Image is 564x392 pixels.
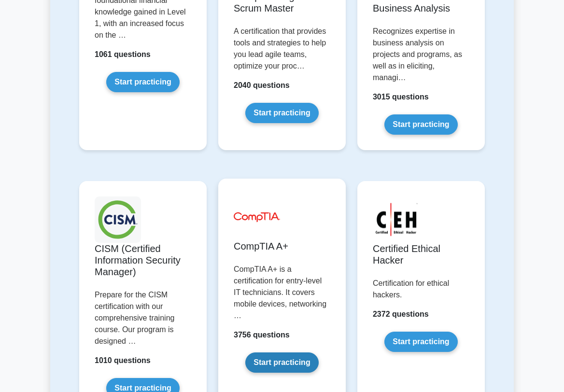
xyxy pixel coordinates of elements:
a: Start practicing [245,352,318,373]
a: Start practicing [384,332,457,352]
a: Start practicing [245,103,318,123]
a: Start practicing [384,114,457,135]
a: Start practicing [106,72,179,92]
